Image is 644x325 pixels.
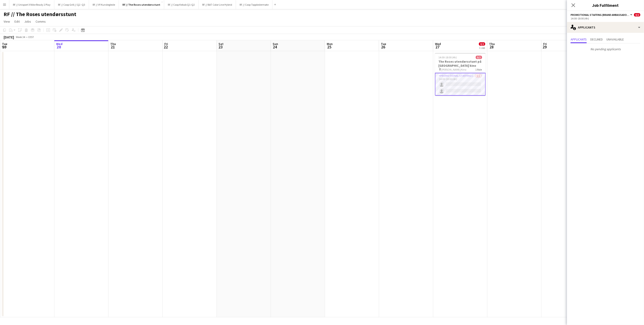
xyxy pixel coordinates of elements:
h3: The Roses utendørsstunt på [GEOGRAPHIC_DATA] kino [435,59,486,68]
span: Edit [14,19,20,24]
app-job-card: 14:00-18:00 (4h)0/2The Roses utendørsstunt på [GEOGRAPHIC_DATA] kino [PERSON_NAME] Kino1 RoleProm... [435,53,486,96]
span: 29 [543,44,547,50]
span: Week 34 [15,35,26,39]
span: Unavailable [606,38,624,41]
span: 25 [326,44,333,50]
button: RF // Coop Toppledermøte [236,0,272,9]
div: Applicants [567,22,644,33]
span: Tue [381,42,386,46]
span: Jobs [24,19,31,24]
span: Comms [36,19,46,24]
span: Fri [164,42,168,46]
a: View [2,19,12,24]
span: Fri [543,42,547,46]
div: [DATE] [4,35,14,39]
span: 0/2 [634,13,640,17]
span: 0/2 [476,56,482,59]
span: 28 [488,44,495,50]
span: 21 [110,44,116,50]
a: Comms [34,19,48,24]
span: 19 [1,44,7,50]
span: 24 [272,44,278,50]
span: Mon [327,42,333,46]
button: RF // Coop Kebab Q1-Q2 [164,0,199,9]
span: Declined [590,38,603,41]
span: 20 [55,44,62,50]
a: Jobs [22,19,33,24]
span: Sat [219,42,223,46]
span: 14:00-18:00 (4h) [439,56,457,59]
div: 14:00-18:00 (4h) [571,17,640,20]
span: Tue [2,42,7,46]
h3: Job Fulfilment [567,2,644,8]
a: Edit [13,19,22,24]
span: [PERSON_NAME] Kino [442,68,466,71]
button: RF // The Roses utendørsstunt [119,0,164,9]
app-card-role: Promotional Staffing (Brand Ambassadors)0/214:00-18:00 (4h) [435,73,486,96]
p: No pending applicants [567,45,644,53]
span: 22 [164,44,168,50]
span: 27 [434,44,441,50]
button: RF // BAT Color Line Hybrid [199,0,236,9]
h1: RF // The Roses utendørsstunt [4,11,76,18]
span: 26 [380,44,386,50]
span: 0/2 [479,42,485,46]
button: RF // Unisport X Nike Ready 2 Play [9,0,54,9]
div: 1 Job [479,46,485,50]
span: Sun [273,42,278,46]
span: 23 [218,44,223,50]
button: RF // VY Kundeglede [89,0,119,9]
button: Promotional Staffing (Brand Ambassadors) [571,13,633,17]
span: Applicants [571,38,587,41]
span: Promotional Staffing (Brand Ambassadors) [571,13,630,17]
span: Thu [489,42,495,46]
span: Wed [56,42,62,46]
span: Thu [110,42,116,46]
button: RF // Coop Grill // Q2 -Q3 [54,0,89,9]
div: CEST [28,35,34,39]
span: View [4,19,10,24]
span: Wed [435,42,441,46]
span: 1 Role [476,68,482,71]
